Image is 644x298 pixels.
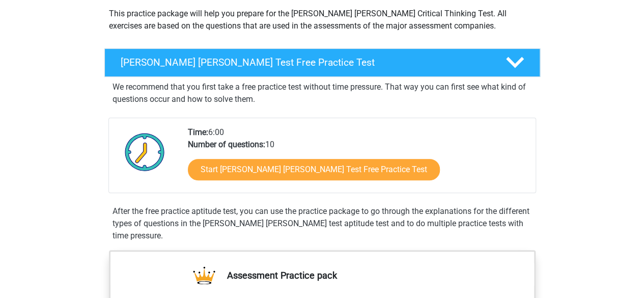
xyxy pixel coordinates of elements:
h4: [PERSON_NAME] [PERSON_NAME] Test Free Practice Test [121,57,489,68]
div: 6:00 10 [180,126,535,193]
b: Number of questions: [188,140,265,149]
a: Start [PERSON_NAME] [PERSON_NAME] Test Free Practice Test [188,159,440,180]
a: [PERSON_NAME] [PERSON_NAME] Test Free Practice Test [100,48,544,77]
b: Time: [188,127,208,137]
p: This practice package will help you prepare for the [PERSON_NAME] [PERSON_NAME] Critical Thinking... [109,8,536,32]
p: We recommend that you first take a free practice test without time pressure. That way you can fir... [113,81,532,105]
img: Clock [119,126,171,177]
div: After the free practice aptitude test, you can use the practice package to go through the explana... [108,205,536,242]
